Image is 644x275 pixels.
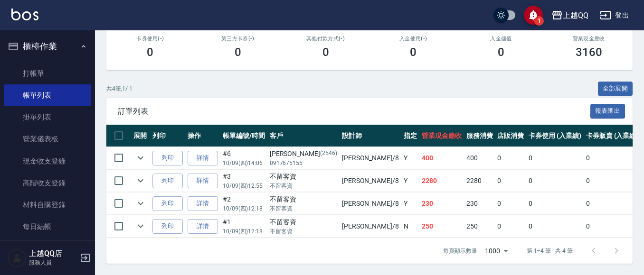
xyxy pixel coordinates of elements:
button: 列印 [152,219,183,234]
button: expand row [133,196,148,211]
a: 帳單列表 [4,84,91,106]
img: Person [8,248,27,267]
td: Y [401,147,419,169]
button: expand row [133,219,148,233]
button: 列印 [152,196,183,211]
td: 0 [526,215,584,238]
td: 400 [419,147,464,169]
p: 10/09 (四) 12:18 [223,227,265,236]
p: 共 4 筆, 1 / 1 [106,84,133,93]
h3: 0 [322,46,329,59]
button: 列印 [152,174,183,188]
td: 0 [584,215,641,238]
button: 登出 [596,7,633,24]
td: 0 [495,147,526,169]
h3: 0 [410,46,417,59]
th: 卡券使用 (入業績) [526,125,584,147]
th: 服務消費 [464,125,495,147]
td: 250 [464,215,495,238]
a: 打帳單 [4,63,91,84]
td: 230 [419,192,464,215]
th: 展開 [131,125,150,147]
td: 0 [495,215,526,238]
td: 250 [419,215,464,238]
th: 指定 [401,125,419,147]
p: 每頁顯示數量 [443,247,477,255]
div: 上越QQ [563,9,588,21]
div: 不留客資 [270,194,337,204]
a: 材料自購登錄 [4,194,91,216]
img: Logo [11,9,38,20]
h2: 第三方卡券(-) [206,36,271,42]
h2: 卡券使用(-) [118,36,183,42]
td: 0 [584,147,641,169]
h3: 0 [235,46,241,59]
span: 訂單列表 [118,107,590,116]
p: 10/09 (四) 14:06 [223,159,265,167]
a: 詳情 [188,196,218,211]
a: 現金收支登錄 [4,150,91,172]
th: 卡券販賣 (入業績) [584,125,641,147]
button: save [524,6,543,25]
td: 2280 [419,170,464,192]
td: #2 [220,192,267,215]
td: Y [401,192,419,215]
td: 2280 [464,170,495,192]
td: #3 [220,170,267,192]
td: Y [401,170,419,192]
a: 掛單列表 [4,106,91,128]
a: 詳情 [188,219,218,234]
td: [PERSON_NAME] /8 [340,192,401,215]
th: 列印 [150,125,185,147]
td: 230 [464,192,495,215]
p: 不留客資 [270,227,337,236]
th: 帳單編號/時間 [220,125,267,147]
h2: 其他付款方式(-) [293,36,358,42]
p: 10/09 (四) 12:55 [223,182,265,190]
td: #1 [220,215,267,238]
h3: 0 [147,46,153,59]
td: [PERSON_NAME] /8 [340,170,401,192]
td: 0 [495,192,526,215]
td: N [401,215,419,238]
td: 0 [526,192,584,215]
td: 0 [584,192,641,215]
td: [PERSON_NAME] /8 [340,215,401,238]
button: 報表匯出 [590,104,625,119]
p: 不留客資 [270,182,337,190]
a: 營業儀表板 [4,128,91,150]
div: 不留客資 [270,172,337,182]
p: 10/09 (四) 12:18 [223,204,265,213]
td: 0 [526,170,584,192]
button: 列印 [152,151,183,165]
p: 不留客資 [270,204,337,213]
span: 1 [534,16,544,26]
a: 詳情 [188,174,218,188]
td: 0 [495,170,526,192]
div: [PERSON_NAME] [270,149,337,159]
p: 第 1–4 筆 共 4 筆 [527,247,573,255]
a: 詳情 [188,151,218,165]
td: 400 [464,147,495,169]
button: expand row [133,174,148,188]
td: [PERSON_NAME] /8 [340,147,401,169]
h2: 入金儲值 [469,36,534,42]
p: 0917675155 [270,159,337,167]
div: 1000 [481,238,511,264]
th: 客戶 [267,125,340,147]
h3: 0 [498,46,504,59]
td: #6 [220,147,267,169]
th: 營業現金應收 [419,125,464,147]
th: 店販消費 [495,125,526,147]
th: 操作 [185,125,220,147]
p: 服務人員 [29,258,77,267]
button: 上越QQ [548,6,592,25]
a: 排班表 [4,238,91,260]
td: 0 [526,147,584,169]
a: 報表匯出 [590,106,625,115]
td: 0 [584,170,641,192]
h2: 入金使用(-) [381,36,446,42]
a: 高階收支登錄 [4,172,91,194]
h5: 上越QQ店 [29,249,77,258]
h3: 3160 [576,46,602,59]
